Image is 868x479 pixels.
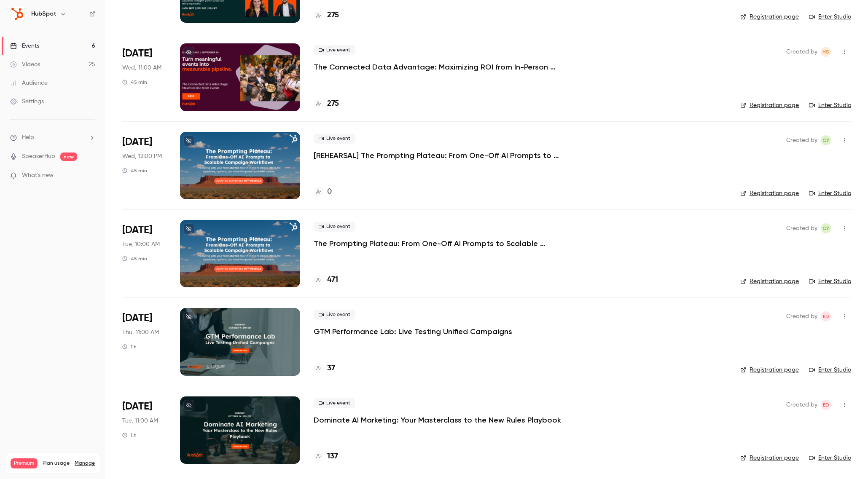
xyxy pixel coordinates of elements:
span: Live event [314,222,355,232]
a: The Prompting Plateau: From One-Off AI Prompts to Scalable Campaign Workflows [314,238,567,249]
div: Sep 30 Tue, 1:00 PM (America/New York) [122,220,167,287]
a: Enter Studio [809,366,851,374]
h4: 471 [327,274,338,286]
span: [DATE] [122,223,152,237]
div: Audience [10,79,48,87]
a: Registration page [740,366,799,374]
a: 275 [314,10,339,21]
div: Oct 9 Thu, 2:00 PM (America/New York) [122,308,167,375]
span: Celine Yung [821,135,831,145]
a: Enter Studio [809,189,851,198]
h6: HubSpot [31,10,56,18]
span: ED [823,400,829,410]
a: SpeakerHub [22,152,55,161]
a: 0 [314,186,332,198]
span: Plan usage [43,460,70,467]
span: CY [822,135,829,145]
div: 45 min [122,79,147,86]
span: Elika Dizechi [821,311,831,321]
h4: 137 [327,451,338,462]
span: Wed, 12:00 PM [122,152,162,161]
a: Manage [75,460,95,467]
a: 37 [314,363,335,374]
span: Heather Smyth [821,47,831,57]
a: Enter Studio [809,277,851,286]
div: Videos [10,60,40,69]
a: 137 [314,451,338,462]
a: Enter Studio [809,13,851,21]
div: 45 min [122,167,147,174]
span: Created by [786,400,817,410]
div: 45 min [122,255,147,262]
span: Thu, 11:00 AM [122,328,159,337]
div: Events [10,42,39,50]
span: Created by [786,311,817,321]
span: ED [823,311,829,321]
h4: 275 [327,98,339,110]
span: Live event [314,310,355,320]
span: CY [822,223,829,233]
span: Wed, 11:00 AM [122,64,161,72]
span: Live event [314,45,355,55]
a: Registration page [740,13,799,21]
span: Tue, 11:00 AM [122,417,158,425]
div: Settings [10,97,44,106]
h4: 0 [327,186,332,198]
a: Registration page [740,189,799,198]
a: GTM Performance Lab: Live Testing Unified Campaigns [314,326,512,337]
span: Created by [786,223,817,233]
div: 1 h [122,432,137,439]
span: Live event [314,398,355,408]
a: Registration page [740,454,799,462]
span: Celine Yung [821,223,831,233]
span: Elika Dizechi [821,400,831,410]
img: HubSpot [11,7,24,21]
span: Premium [11,458,38,468]
span: Created by [786,135,817,145]
span: [DATE] [122,47,152,60]
a: 275 [314,98,339,110]
span: new [60,153,77,161]
li: help-dropdown-opener [10,133,95,142]
span: [DATE] [122,311,152,325]
span: HS [822,47,829,57]
span: Live event [314,134,355,144]
a: [REHEARSAL] The Prompting Plateau: From One-Off AI Prompts to Scalable Campaign Workflows [314,150,567,161]
span: [DATE] [122,135,152,149]
div: Sep 24 Wed, 12:00 PM (America/Denver) [122,43,167,111]
div: Oct 14 Tue, 2:00 PM (America/New York) [122,396,167,464]
span: [DATE] [122,400,152,413]
a: Registration page [740,277,799,286]
iframe: Noticeable Trigger [85,172,95,179]
span: Tue, 10:00 AM [122,240,160,249]
span: Created by [786,47,817,57]
h4: 275 [327,10,339,21]
a: Dominate AI Marketing: Your Masterclass to the New Rules Playbook [314,415,561,425]
a: Enter Studio [809,101,851,110]
span: What's new [22,171,54,180]
span: Help [22,133,34,142]
a: 471 [314,274,338,286]
div: Sep 24 Wed, 3:00 PM (America/New York) [122,132,167,199]
a: Registration page [740,101,799,110]
h4: 37 [327,363,335,374]
a: Enter Studio [809,454,851,462]
div: 1 h [122,343,137,350]
a: The Connected Data Advantage: Maximizing ROI from In-Person Events [314,62,567,72]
